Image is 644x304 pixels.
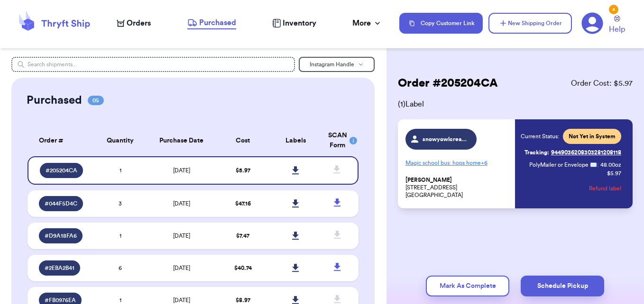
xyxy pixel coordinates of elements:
[236,233,249,239] span: $ 7.47
[405,155,510,170] p: Magic school bus: hops home
[529,162,597,168] span: PolyMailer or Envelope ✉️
[119,201,122,206] span: 3
[398,98,633,110] span: ( 1 ) Label
[310,62,354,67] span: Instagram Handle
[88,96,104,105] span: 05
[45,264,74,272] span: # 2EBA2B41
[609,5,618,14] div: 4
[187,17,236,29] a: Purchased
[120,233,121,239] span: 1
[269,125,322,156] th: Labels
[521,133,559,140] span: Current Status:
[299,57,375,72] button: Instagram Handle
[147,125,217,156] th: Purchase Date
[27,93,82,108] h2: Purchased
[398,76,498,91] h2: Order # 205204CA
[423,135,468,143] span: snowyowlcreative
[120,297,121,303] span: 1
[481,160,488,166] span: + 6
[597,161,598,169] span: :
[524,149,549,156] span: Tracking:
[199,17,236,28] span: Purchased
[521,276,604,296] button: Schedule Pickup
[328,131,348,151] div: SCAN Form
[581,12,603,34] a: 4
[488,13,572,34] button: New Shipping Order
[405,177,452,184] span: [PERSON_NAME]
[234,265,252,271] span: $ 40.74
[600,161,621,169] span: 48.00 oz
[173,233,190,239] span: [DATE]
[235,201,251,206] span: $ 47.16
[117,18,151,29] a: Orders
[173,297,190,303] span: [DATE]
[46,167,77,174] span: # 205204CA
[236,297,250,303] span: $ 8.97
[45,296,76,304] span: # FB0976EA
[524,145,621,160] a: Tracking:9449036208303281208118
[589,178,621,199] button: Refund label
[28,125,94,156] th: Order #
[607,170,621,177] p: $ 5.97
[216,125,269,156] th: Cost
[571,78,633,89] span: Order Cost: $ 5.97
[120,168,121,173] span: 1
[173,168,190,173] span: [DATE]
[127,18,151,29] span: Orders
[352,18,382,29] div: More
[94,125,147,156] th: Quantity
[173,201,190,206] span: [DATE]
[236,168,250,173] span: $ 5.97
[405,176,510,199] p: [STREET_ADDRESS] [GEOGRAPHIC_DATA]
[569,133,616,140] span: Not Yet in System
[45,200,77,207] span: # 044F5D4C
[45,232,77,240] span: # D9A18FA6
[399,13,483,34] button: Copy Customer Link
[609,24,625,35] span: Help
[119,265,122,271] span: 6
[272,18,316,29] a: Inventory
[173,265,190,271] span: [DATE]
[609,16,625,35] a: Help
[283,18,316,29] span: Inventory
[11,57,295,72] input: Search shipments...
[426,276,509,296] button: Mark As Complete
